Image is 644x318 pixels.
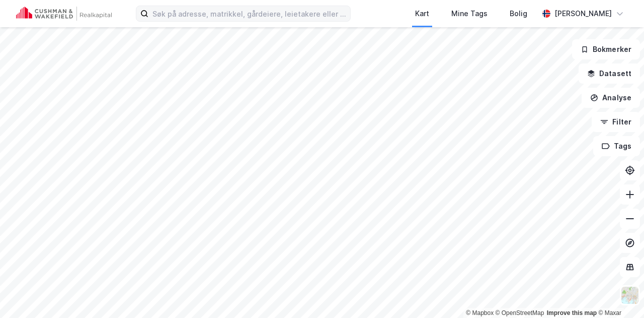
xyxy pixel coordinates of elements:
div: Kontrollprogram for chat [594,270,644,318]
button: Tags [593,136,640,156]
button: Datasett [579,63,640,84]
div: Mine Tags [451,8,488,20]
div: [PERSON_NAME] [554,8,612,20]
div: Bolig [510,8,527,20]
input: Søk på adresse, matrikkel, gårdeiere, leietakere eller personer [148,6,350,21]
button: Filter [592,112,640,132]
img: cushman-wakefield-realkapital-logo.202ea83816669bd177139c58696a8fa1.svg [16,7,112,21]
button: Analyse [582,88,640,108]
iframe: Chat Widget [594,270,644,318]
a: OpenStreetMap [496,309,544,316]
button: Bokmerker [572,39,640,59]
div: Kart [415,8,429,20]
a: Improve this map [547,309,597,316]
a: Mapbox [466,309,494,316]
